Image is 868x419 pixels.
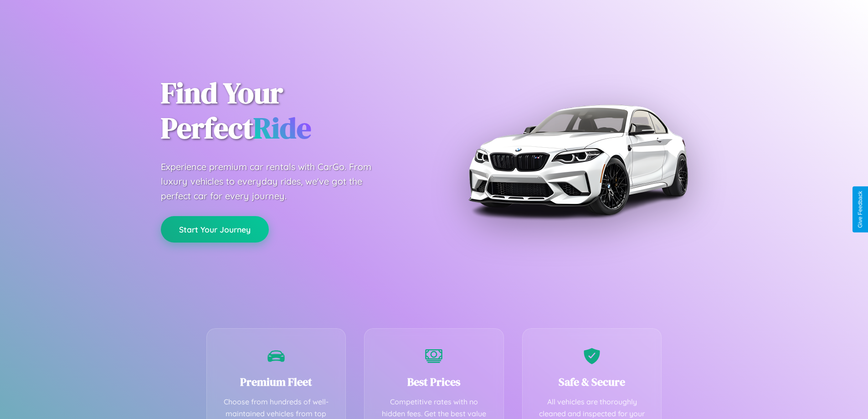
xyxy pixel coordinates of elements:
h3: Safe & Secure [536,374,648,389]
div: Give Feedback [857,191,863,228]
span: Ride [253,108,311,148]
h1: Find Your Perfect [161,76,421,146]
img: Premium BMW car rental vehicle [464,46,692,274]
h3: Premium Fleet [221,374,332,389]
p: Experience premium car rentals with CarGo. From luxury vehicles to everyday rides, we've got the ... [161,160,389,203]
h3: Best Prices [378,374,490,389]
button: Start Your Journey [161,216,269,243]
